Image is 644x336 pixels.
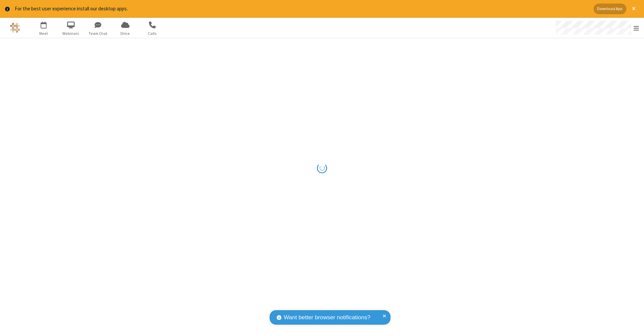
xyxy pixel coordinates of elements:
[140,30,165,37] span: Calls
[113,30,138,37] span: Drive
[58,30,84,37] span: Webinars
[31,30,56,37] span: Meet
[629,4,639,14] button: Close alert
[284,313,370,322] span: Want better browser notifications?
[15,5,589,13] div: For the best user experience install our desktop apps.
[549,18,644,38] div: Open menu
[594,4,626,14] button: Download App
[86,30,111,37] span: Team Chat
[2,18,28,38] button: Logo
[10,23,20,33] img: QA Selenium DO NOT DELETE OR CHANGE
